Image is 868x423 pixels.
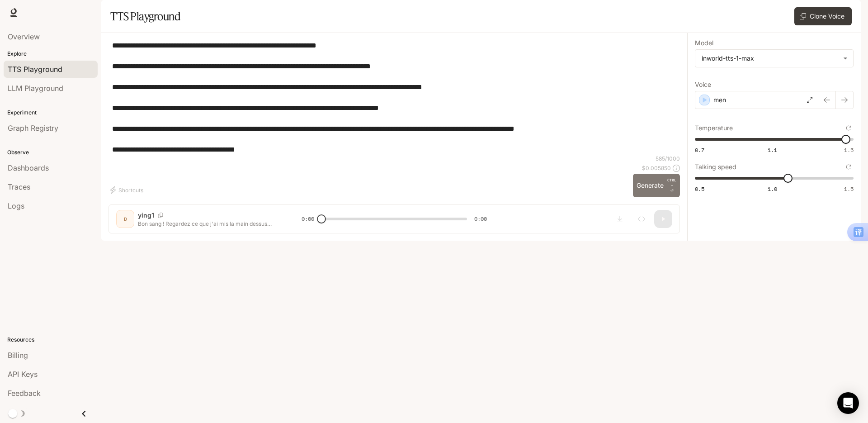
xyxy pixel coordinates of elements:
[695,185,704,193] span: 0.5
[108,183,147,197] button: Shortcuts
[667,177,676,188] p: CTRL +
[695,81,711,88] p: Voice
[713,95,726,105] p: men
[844,123,854,133] button: Reset to default
[702,54,839,63] div: inworld-tts-1-max
[695,40,713,46] p: Model
[695,125,733,131] p: Temperature
[844,146,854,154] span: 1.5
[837,392,859,414] div: Open Intercom Messenger
[667,177,676,194] p: ⏎
[768,185,777,193] span: 1.0
[633,174,680,197] button: GenerateCTRL +⏎
[695,164,736,170] p: Talking speed
[110,7,180,25] h1: TTS Playground
[844,185,854,193] span: 1.5
[695,146,704,154] span: 0.7
[695,50,853,67] div: inworld-tts-1-max
[768,146,777,154] span: 1.1
[794,7,852,25] button: Clone Voice
[844,162,854,172] button: Reset to default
